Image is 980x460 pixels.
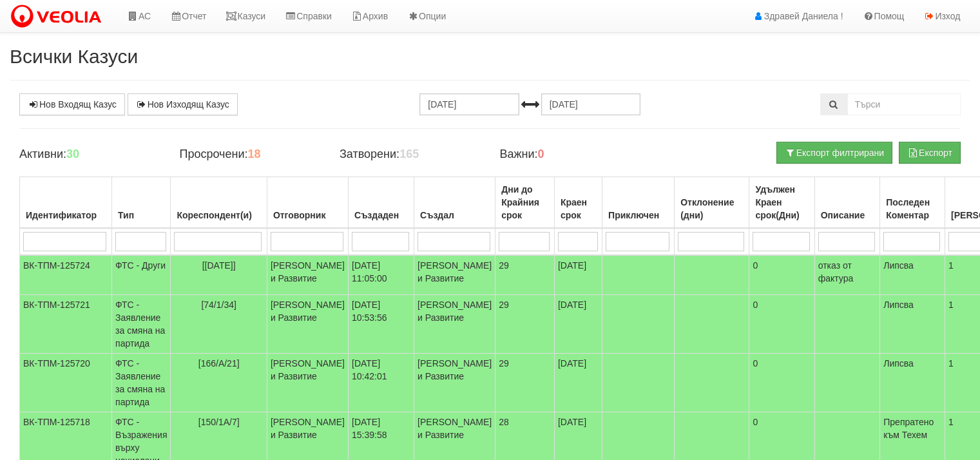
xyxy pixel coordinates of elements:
[10,3,108,30] img: VeoliaLogo.png
[174,206,263,224] div: Кореспондент(и)
[606,206,671,224] div: Приключен
[349,255,414,295] td: [DATE] 11:05:00
[23,206,108,224] div: Идентификатор
[201,300,236,310] span: [74/1/34]
[899,142,961,164] button: Експорт
[554,354,602,412] td: [DATE]
[500,148,641,161] h4: Важни:
[499,180,551,224] div: Дни до Крайния срок
[20,177,112,229] th: Идентификатор: No sort applied, activate to apply an ascending sort
[267,177,348,229] th: Отговорник: No sort applied, activate to apply an ascending sort
[554,295,602,354] td: [DATE]
[180,148,321,161] h4: Просрочени:
[495,177,555,229] th: Дни до Крайния срок: No sort applied, activate to apply an ascending sort
[814,177,880,229] th: Описание: No sort applied, activate to apply an ascending sort
[776,142,892,164] button: Експорт филтрирани
[749,295,814,354] td: 0
[128,93,238,115] a: Нов Изходящ Казус
[414,255,495,295] td: [PERSON_NAME] и Развитие
[883,193,941,224] div: Последен Коментар
[247,148,260,160] b: 18
[753,180,811,224] div: Удължен Краен срок(Дни)
[818,259,877,285] p: отказ от фактура
[883,300,914,310] span: Липсва
[414,295,495,354] td: [PERSON_NAME] и Развитие
[749,354,814,412] td: 0
[602,177,675,229] th: Приключен: No sort applied, activate to apply an ascending sort
[678,193,745,224] div: Отклонение (дни)
[418,206,492,224] div: Създал
[499,417,509,427] span: 28
[19,93,125,115] a: Нов Входящ Казус
[352,206,410,224] div: Създаден
[675,177,749,229] th: Отклонение (дни): No sort applied, activate to apply an ascending sort
[883,260,914,271] span: Липсва
[66,148,79,160] b: 30
[349,177,414,229] th: Създаден: No sort applied, activate to apply an ascending sort
[20,295,112,354] td: ВК-ТПМ-125721
[112,354,171,412] td: ФТС - Заявление за смяна на партида
[198,358,240,369] span: [166/А/21]
[171,177,267,229] th: Кореспондент(и): No sort applied, activate to apply an ascending sort
[554,255,602,295] td: [DATE]
[112,255,171,295] td: ФТС - Други
[499,300,509,310] span: 29
[202,260,236,271] span: [[DATE]]
[349,354,414,412] td: [DATE] 10:42:01
[267,255,348,295] td: [PERSON_NAME] и Развитие
[499,260,509,271] span: 29
[883,417,934,440] span: Препратено към Техем
[20,354,112,412] td: ВК-ТПМ-125720
[19,148,160,161] h4: Активни:
[414,177,495,229] th: Създал: No sort applied, activate to apply an ascending sort
[880,177,945,229] th: Последен Коментар: No sort applied, activate to apply an ascending sort
[399,148,419,160] b: 165
[749,177,814,229] th: Удължен Краен срок(Дни): No sort applied, activate to apply an ascending sort
[883,358,914,369] span: Липсва
[414,354,495,412] td: [PERSON_NAME] и Развитие
[538,148,544,160] b: 0
[112,295,171,354] td: ФТС - Заявление за смяна на партида
[340,148,481,161] h4: Затворени:
[554,177,602,229] th: Краен срок: No sort applied, activate to apply an ascending sort
[749,255,814,295] td: 0
[349,295,414,354] td: [DATE] 10:53:56
[267,295,348,354] td: [PERSON_NAME] и Развитие
[267,354,348,412] td: [PERSON_NAME] и Развитие
[10,46,970,67] h2: Всички Казуси
[198,417,240,427] span: [150/1А/7]
[558,193,599,224] div: Краен срок
[115,206,167,224] div: Тип
[847,93,961,115] input: Търсене по Идентификатор, Бл/Вх/Ап, Тип, Описание, Моб. Номер, Имейл, Файл, Коментар,
[818,206,877,224] div: Описание
[112,177,171,229] th: Тип: No sort applied, activate to apply an ascending sort
[271,206,345,224] div: Отговорник
[499,358,509,369] span: 29
[20,255,112,295] td: ВК-ТПМ-125724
